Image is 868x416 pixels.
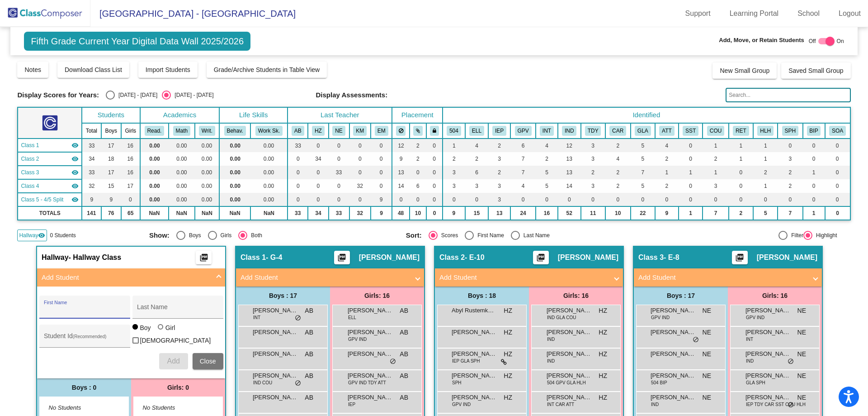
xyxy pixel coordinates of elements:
[536,193,558,206] td: 0
[195,193,220,206] td: 0.00
[353,126,367,136] button: KM
[558,179,581,193] td: 14
[195,166,220,179] td: 0.00
[443,107,850,123] th: Identified
[199,126,215,136] button: Writ.
[17,91,99,99] span: Display Scores for Years:
[410,179,426,193] td: 6
[82,107,140,123] th: Students
[605,193,631,206] td: 0
[82,179,101,193] td: 32
[195,179,220,193] td: 0.00
[581,152,605,166] td: 3
[308,166,328,179] td: 0
[781,62,850,79] button: Saved Small Group
[753,179,778,193] td: 1
[21,196,63,204] span: Class 5 - 4/5 Split
[288,166,308,179] td: 0
[65,66,122,73] span: Download Class List
[778,152,802,166] td: 3
[562,126,576,136] button: IND
[42,273,210,283] mat-panel-title: Add Student
[101,123,121,139] th: Boys
[371,179,392,193] td: 0
[250,193,288,206] td: 0.00
[729,123,753,139] th: Previously Retained
[288,193,308,206] td: 0
[410,152,426,166] td: 2
[803,193,825,206] td: 0
[732,251,748,264] button: Print Students Details
[288,206,308,220] td: 33
[703,123,728,139] th: Worked with School Counselor
[169,206,194,220] td: NaN
[803,123,825,139] th: Behavior Intervention Plan / Behavior Contract
[683,126,698,136] button: SST
[829,126,846,136] button: SOA
[288,152,308,166] td: 0
[510,166,536,179] td: 7
[426,152,443,166] td: 0
[733,126,749,136] button: RET
[581,139,605,152] td: 3
[193,353,223,369] button: Close
[101,193,121,206] td: 9
[334,251,350,264] button: Print Students Details
[219,179,250,193] td: 0.00
[288,179,308,193] td: 0
[140,206,169,220] td: NaN
[17,62,48,78] button: Notes
[655,166,679,179] td: 1
[558,139,581,152] td: 12
[488,179,510,193] td: 3
[392,107,443,123] th: Placement
[329,152,349,166] td: 0
[219,152,250,166] td: 0.00
[121,139,140,152] td: 16
[375,126,388,136] button: EM
[82,123,101,139] th: Total
[729,166,753,179] td: 0
[465,193,488,206] td: 0
[146,66,190,73] span: Import Students
[71,142,79,149] mat-icon: visibility
[703,193,728,206] td: 0
[410,166,426,179] td: 0
[807,126,821,136] button: BIP
[241,273,409,283] mat-panel-title: Add Student
[631,193,655,206] td: 0
[533,251,549,264] button: Print Students Details
[410,123,426,139] th: Keep with students
[101,166,121,179] td: 17
[121,193,140,206] td: 0
[308,193,328,206] td: 0
[635,126,651,136] button: GLA
[825,193,850,206] td: 0
[679,166,703,179] td: 1
[329,123,349,139] th: Natasha Exner
[825,179,850,193] td: 0
[443,193,465,206] td: 0
[410,193,426,206] td: 0
[809,37,816,45] span: Off
[24,32,250,51] span: Fifth Grade Current Year Digital Data Wall 2025/2026
[167,357,179,365] span: Add
[37,268,225,287] mat-expansion-panel-header: Add Student
[510,152,536,166] td: 7
[140,166,169,179] td: 0.00
[250,179,288,193] td: 0.00
[558,193,581,206] td: 0
[329,193,349,206] td: 0
[443,179,465,193] td: 3
[371,166,392,179] td: 0
[712,62,777,79] button: New Small Group
[90,6,296,21] span: [GEOGRAPHIC_DATA] - [GEOGRAPHIC_DATA]
[679,123,703,139] th: SST Held
[536,179,558,193] td: 5
[581,193,605,206] td: 0
[465,166,488,179] td: 6
[207,62,327,78] button: Grade/Archive Students in Table View
[219,206,250,220] td: NaN
[121,206,140,220] td: 65
[332,126,345,136] button: NE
